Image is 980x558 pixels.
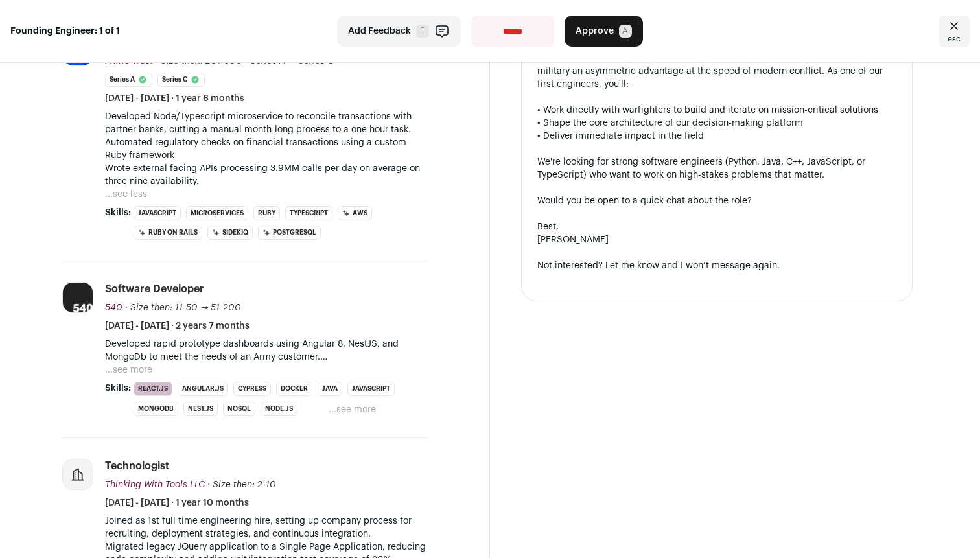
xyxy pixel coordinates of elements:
div: Technologist [105,459,169,473]
span: A [619,25,632,38]
img: 61f34239656314a07e432d1a588e45f2cfc658673f804fa655b1aed5b232e5ab.jpg [63,283,93,312]
button: Approve A [565,16,643,47]
li: Ruby [253,206,280,220]
span: Skills: [105,382,131,395]
button: ...see more [105,364,152,377]
div: Software Developer [105,282,204,296]
div: Would you be open to a quick chat about the role? [537,194,896,207]
div: • Shape the core architecture of our decision-making platform [537,117,896,130]
button: ...see more [329,403,376,416]
a: Close [939,16,970,47]
li: Java [318,382,342,396]
li: MongoDB [134,402,178,416]
li: Microservices [186,206,248,220]
span: · Size then: 11-50 → 51-200 [125,303,241,312]
p: Developed rapid prototype dashboards using Angular 8, NestJS, and MongoDb to meet the needs of an... [105,338,427,364]
div: Best, [537,220,896,233]
li: JavaScript [134,206,181,220]
div: • Deliver immediate impact in the field [537,130,896,143]
li: Nest.js [183,402,218,416]
p: Developed Node/Typescript microservice to reconcile transactions with partner banks, cutting a ma... [105,110,427,188]
span: Thinking With Tools LLC [105,480,205,489]
span: · Size then: 2-10 [207,480,276,489]
span: F [416,25,429,38]
li: Series A [105,73,152,87]
span: [DATE] - [DATE] · 1 year 6 months [105,92,244,105]
div: Not interested? Let me know and I won’t message again. [537,259,896,272]
li: NoSQL [223,402,255,416]
button: Add Feedback F [337,16,461,47]
li: Node.js [261,402,297,416]
img: company-logo-placeholder-414d4e2ec0e2ddebbe968bf319fdfe5acfe0c9b87f798d344e800bc9a89632a0.png [63,459,93,489]
span: Skills: [105,206,131,219]
li: PostgreSQL [258,226,321,240]
li: Sidekiq [207,226,253,240]
div: [PERSON_NAME] [537,233,896,246]
li: Angular.js [178,382,228,396]
div: • Work directly with warfighters to build and iterate on mission-critical solutions [537,104,896,117]
span: [DATE] - [DATE] · 1 year 10 months [105,496,249,509]
span: [DATE] - [DATE] · 2 years 7 months [105,320,250,332]
span: Approve [576,25,614,38]
li: AWS [338,206,372,220]
strong: Founding Engineer: 1 of 1 [10,25,120,38]
div: We're looking for strong software engineers (Python, Java, C++, JavaScript, or TypeScript) who wa... [537,156,896,181]
div: We're building a Decision-Making Engine that gives the [DEMOGRAPHIC_DATA] military an asymmetric ... [537,52,896,91]
li: Ruby on Rails [134,226,202,240]
li: React.js [134,382,172,396]
span: Add Feedback [348,25,411,38]
li: TypeScript [285,206,332,220]
li: JavaScript [347,382,395,396]
li: Cypress [233,382,271,396]
span: esc [948,34,961,44]
li: Docker [276,382,312,396]
button: ...see less [105,188,147,201]
span: 540 [105,303,122,312]
li: Series C [157,73,205,87]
